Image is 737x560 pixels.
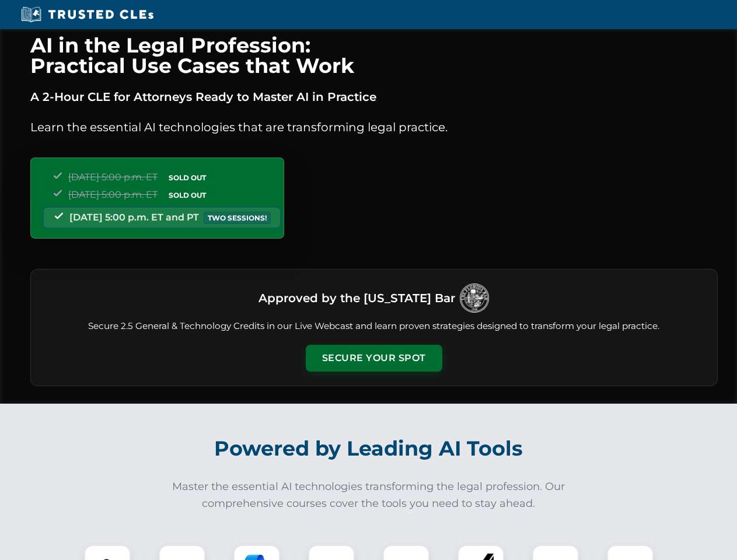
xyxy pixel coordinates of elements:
h3: Approved by the [US_STATE] Bar [259,288,455,309]
span: [DATE] 5:00 p.m. ET [68,189,158,200]
button: Secure Your Spot [306,345,442,372]
p: Secure 2.5 General & Technology Credits in our Live Webcast and learn proven strategies designed ... [45,320,703,333]
p: Learn the essential AI technologies that are transforming legal practice. [30,118,718,136]
h1: AI in the Legal Profession: Practical Use Cases that Work [30,35,718,76]
span: SOLD OUT [165,189,210,201]
img: Logo [460,283,489,313]
img: Trusted CLEs [18,6,157,23]
h2: Powered by Leading AI Tools [46,428,692,469]
span: [DATE] 5:00 p.m. ET [68,171,158,183]
span: SOLD OUT [165,171,210,184]
p: A 2-Hour CLE for Attorneys Ready to Master AI in Practice [30,87,718,106]
p: Master the essential AI technologies transforming the legal profession. Our comprehensive courses... [165,478,573,512]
